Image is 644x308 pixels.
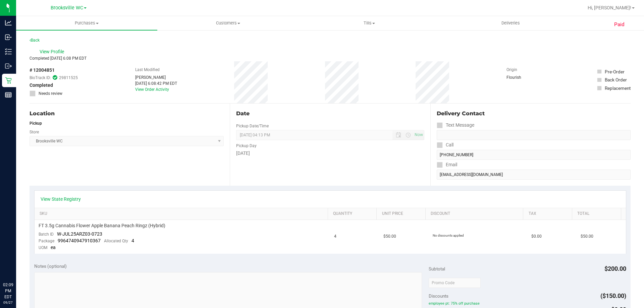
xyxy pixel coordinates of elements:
[5,19,12,26] inline-svg: Analytics
[531,233,542,240] span: $0.00
[30,121,42,126] strong: Pickup
[382,211,423,217] a: Unit Price
[440,16,581,30] a: Deliveries
[5,34,12,41] inline-svg: Inbound
[30,129,39,135] label: Store
[39,232,54,237] span: Batch ID
[577,211,618,217] a: Total
[16,16,157,30] a: Purchases
[135,80,177,86] div: [DATE] 6:08:42 PM EDT
[431,211,521,217] a: Discount
[605,68,625,75] div: Pre-Order
[437,110,631,118] div: Delivery Contact
[299,20,439,26] span: Tills
[429,278,481,288] input: Promo Code
[51,245,56,250] span: ea
[236,150,424,157] div: [DATE]
[5,63,12,69] inline-svg: Outbound
[30,67,55,74] span: # 12004851
[600,292,626,299] span: ($150.00)
[383,233,396,240] span: $50.00
[158,20,298,26] span: Customers
[588,5,631,10] span: Hi, [PERSON_NAME]!
[429,301,626,306] span: employee pt: 75% off purchase
[506,74,540,80] div: Flourish
[614,21,625,28] span: Paid
[135,87,169,92] a: View Order Activity
[333,211,374,217] a: Quantity
[299,16,440,30] a: Tills
[104,239,128,243] span: Allocated Qty
[39,239,54,243] span: Package
[7,254,27,274] iframe: Resource center
[34,263,67,269] span: Notes (optional)
[334,233,336,240] span: 4
[30,75,51,81] span: BioTrack ID:
[605,85,631,91] div: Replacement
[30,110,224,118] div: Location
[433,234,464,237] span: No discounts applied
[5,48,12,55] inline-svg: Inventory
[437,120,474,130] label: Text Message
[3,300,13,305] p: 09/27
[39,223,165,229] span: FT 3.5g Cannabis Flower Apple Banana Peach Ringz (Hybrid)
[429,290,448,302] span: Discounts
[135,67,160,73] label: Last Modified
[30,38,40,43] a: Back
[57,231,102,237] span: W-JUL25ARZ03-0723
[581,233,593,240] span: $50.00
[5,91,12,98] inline-svg: Reports
[492,20,529,26] span: Deliveries
[5,77,12,84] inline-svg: Retail
[40,211,325,217] a: SKU
[529,211,570,217] a: Tax
[437,160,457,170] label: Email
[429,266,445,271] span: Subtotal
[605,76,627,83] div: Back Order
[40,48,66,55] span: View Profile
[157,16,299,30] a: Customers
[39,90,62,97] span: Needs review
[131,238,134,243] span: 4
[58,238,101,243] span: 9964740947910367
[16,20,157,26] span: Purchases
[236,123,269,129] label: Pickup Date/Time
[51,5,83,11] span: Brooksville WC
[437,130,631,140] input: Format: (999) 999-9999
[41,196,81,202] a: View State Registry
[236,143,257,149] label: Pickup Day
[604,265,626,272] span: $200.00
[437,150,631,160] input: Format: (999) 999-9999
[437,140,453,150] label: Call
[30,82,53,89] span: Completed
[236,110,424,118] div: Date
[135,74,177,80] div: [PERSON_NAME]
[3,282,13,300] p: 02:09 PM EDT
[39,245,47,250] span: UOM
[59,75,78,81] span: 29811525
[30,56,87,61] span: Completed [DATE] 6:08 PM EDT
[53,74,57,81] span: In Sync
[506,67,517,73] label: Origin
